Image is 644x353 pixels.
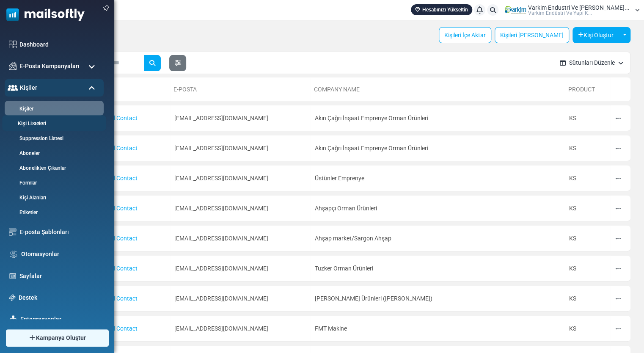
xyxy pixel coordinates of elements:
[311,105,565,131] td: Akın Çağrı İnşaat Emprenye Orman Ürünleri
[565,256,611,281] td: KS
[170,196,311,221] td: [EMAIL_ADDRESS][DOMAIN_NAME]
[411,4,472,15] a: Hesabınızı Yükseltin
[495,27,569,43] a: Kişileri [PERSON_NAME]
[528,5,630,11] span: Varkim Endustri Ve [PERSON_NAME]...
[5,164,102,172] a: Abonelikten Çıkanlar
[311,135,565,161] td: Akın Çağrı İnşaat Emprenye Orman Ürünleri
[8,85,18,91] img: contacts-icon-active.svg
[5,209,102,216] a: Etiketler
[2,120,104,128] a: Kişi Listeleri
[20,315,99,324] a: Entegrasyonlar
[36,334,86,342] span: Kampanya Oluştur
[170,286,311,312] td: [EMAIL_ADDRESS][DOMAIN_NAME]
[170,105,311,131] td: [EMAIL_ADDRESS][DOMAIN_NAME]
[170,135,311,161] td: [EMAIL_ADDRESS][DOMAIN_NAME]
[9,249,18,259] img: workflow.svg
[9,294,16,301] img: support-icon.svg
[170,316,311,342] td: [EMAIL_ADDRESS][DOMAIN_NAME]
[565,135,611,161] td: KS
[9,228,17,236] img: email-templates-icon.svg
[505,4,640,17] a: User Logo Varkim Endustri Ve [PERSON_NAME]... Varki̇m Endüstri̇ Ve Yapi K...
[173,86,197,93] a: E-Posta
[9,272,17,280] img: landing_pages.svg
[528,11,592,16] span: Varki̇m Endüstri̇ Ve Yapi K...
[565,165,611,191] td: KS
[9,41,17,48] img: dashboard-icon.svg
[314,86,360,93] span: translation missing: tr.crm_contacts.form.list_header.company_name
[5,149,102,157] a: Aboneler
[9,62,17,70] img: campaigns-icon.png
[170,226,311,251] td: [EMAIL_ADDRESS][DOMAIN_NAME]
[21,250,99,259] a: Otomasyonlar
[439,27,491,43] a: Kişileri İçe Aktar
[19,40,99,49] a: Dashboard
[311,286,565,312] td: [PERSON_NAME] Ürünleri ([PERSON_NAME])
[19,272,99,281] a: Sayfalar
[505,4,526,17] img: User Logo
[314,86,360,93] a: Company Name
[311,226,565,251] td: Ahşap market/Sargon Ahşap
[311,316,565,342] td: FMT Makine
[311,256,565,281] td: Tuzker Orman Ürünleri
[568,86,595,93] span: translation missing: tr.crm_contacts.form.list_header.Product
[170,165,311,191] td: [EMAIL_ADDRESS][DOMAIN_NAME]
[565,316,611,342] td: KS
[20,83,37,92] span: Kişiler
[170,256,311,281] td: [EMAIL_ADDRESS][DOMAIN_NAME]
[19,293,99,302] a: Destek
[19,62,80,71] span: E-Posta Kampanyaları
[19,228,99,237] a: E-posta Şablonları
[565,105,611,131] td: KS
[311,165,565,191] td: Üstünler Emprenye
[565,286,611,312] td: KS
[572,27,619,43] button: Kişi Oluştur
[565,226,611,251] td: KS
[311,196,565,221] td: Ahşapçı Orman Ürünleri
[5,105,102,113] a: Kişiler
[553,52,630,74] button: Sütunları Düzenle
[568,86,595,93] a: Product
[5,135,102,142] a: Suppression Listesi
[5,194,102,201] a: Kişi Alanları
[5,179,102,187] a: Formlar
[565,196,611,221] td: KS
